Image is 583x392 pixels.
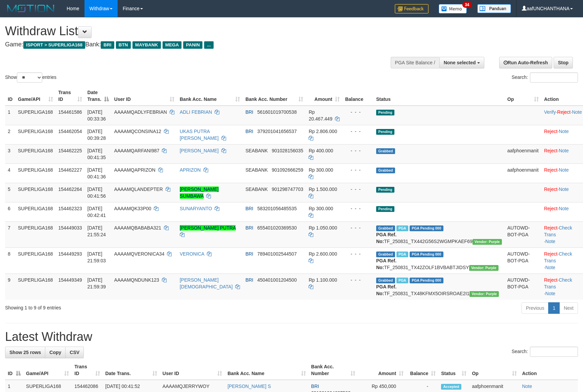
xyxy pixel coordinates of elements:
span: [DATE] 21:59:03 [88,251,106,263]
span: Vendor URL: https://trx4.1velocity.biz [472,239,502,245]
span: AAAAMQBABABA321 [114,225,161,231]
label: Search: [512,72,578,83]
th: Action [519,361,578,380]
td: TF_250831_TX442G56S2WGMPKAEF69 [373,221,505,247]
span: PGA Pending [410,278,443,283]
span: 154462225 [58,148,82,153]
th: Bank Acc. Name: activate to sort column ascending [177,86,243,106]
a: Previous [521,302,549,314]
span: Copy 901028156035 to clipboard [272,148,303,153]
td: SUPERLIGA168 [15,247,56,274]
th: Game/API: activate to sort column ascending [15,86,56,106]
td: aafphoenmanit [505,144,541,164]
a: Run Auto-Refresh [499,57,552,68]
span: Pending [376,129,394,135]
span: None selected [444,60,476,65]
span: SEABANK [245,187,268,192]
span: [DATE] 00:41:56 [88,187,106,199]
span: BRI [101,41,114,49]
img: Button%20Memo.svg [439,4,467,14]
th: Balance: activate to sort column ascending [406,361,438,380]
span: 154462227 [58,167,82,173]
span: Pending [376,206,394,212]
img: MOTION_logo.png [5,3,56,14]
span: Rp 1.100.000 [309,277,337,283]
span: Copy 901092666259 to clipboard [272,167,303,173]
th: Date Trans.: activate to sort column descending [85,86,112,106]
label: Show entries [5,72,56,83]
td: TF_250831_TX42ZOLF1BVBABTJIDSY [373,247,505,274]
th: ID: activate to sort column descending [5,361,23,380]
span: BRI [245,206,253,211]
a: Note [572,109,582,115]
a: Reject [544,277,558,283]
span: Rp 400.000 [309,148,333,153]
a: [PERSON_NAME] [180,148,219,153]
span: SEABANK [245,148,268,153]
b: PGA Ref. No: [376,258,396,270]
span: BRI [245,251,253,257]
span: Pending [376,110,394,115]
th: Status: activate to sort column ascending [438,361,469,380]
a: [PERSON_NAME] S [227,384,271,389]
td: 9 [5,274,15,300]
a: [PERSON_NAME][DEMOGRAPHIC_DATA] [180,277,233,289]
a: [PERSON_NAME] SUMBAWA [180,187,219,199]
span: 154462323 [58,206,82,211]
a: Note [559,129,569,134]
a: Note [545,239,556,244]
a: ADLI FEBRIAN [180,109,212,115]
span: Grabbed [376,148,395,154]
span: Marked by aafheankoy [396,225,408,231]
span: Rp 300.000 [309,206,333,211]
td: SUPERLIGA168 [15,164,56,183]
a: Note [559,206,569,211]
td: AUTOWD-BOT-PGA [505,221,541,247]
span: 154461586 [58,109,82,115]
td: SUPERLIGA168 [15,144,56,164]
span: Grabbed [376,225,395,231]
a: Check Trans [544,251,572,263]
a: Reject [544,251,558,257]
a: Next [559,302,578,314]
span: AAAAMQVERONICA34 [114,251,165,257]
img: Feedback.jpg [395,4,429,14]
div: - - - [345,277,371,283]
span: PGA Pending [410,225,443,231]
a: Check Trans [544,277,572,289]
a: [PERSON_NAME] PUTRA [180,225,236,231]
span: Grabbed [376,168,395,173]
th: Date Trans.: activate to sort column ascending [103,361,160,380]
span: Rp 1.050.000 [309,225,337,231]
th: Amount: activate to sort column ascending [358,361,406,380]
div: - - - [345,224,371,231]
span: ... [204,41,213,49]
span: AAAAMQLANDEPTER [114,187,163,192]
th: Bank Acc. Name: activate to sort column ascending [225,361,308,380]
a: Note [522,384,532,389]
div: - - - [345,128,371,135]
td: SUPERLIGA168 [15,221,56,247]
a: UKAS PUTRA [PERSON_NAME] [180,129,219,141]
span: 154449293 [58,251,82,257]
span: Rp 2.600.000 [309,251,337,257]
span: BRI [245,277,253,283]
th: Op: activate to sort column ascending [505,86,541,106]
a: CSV [65,347,84,358]
td: 3 [5,144,15,164]
td: 1 [5,106,15,125]
label: Search: [512,347,578,357]
th: Amount: activate to sort column ascending [306,86,342,106]
b: PGA Ref. No: [376,232,396,244]
span: Copy 901298747703 to clipboard [272,187,303,192]
span: ISPORT > SUPERLIGA168 [23,41,85,49]
th: Trans ID: activate to sort column ascending [72,361,102,380]
a: 1 [548,302,560,314]
td: aafphoenmanit [505,164,541,183]
span: BRI [245,109,253,115]
span: AAAAMQADLYFEBRIAN [114,109,167,115]
th: ID [5,86,15,106]
td: 5 [5,183,15,202]
td: SUPERLIGA168 [15,202,56,221]
span: MAYBANK [132,41,161,49]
